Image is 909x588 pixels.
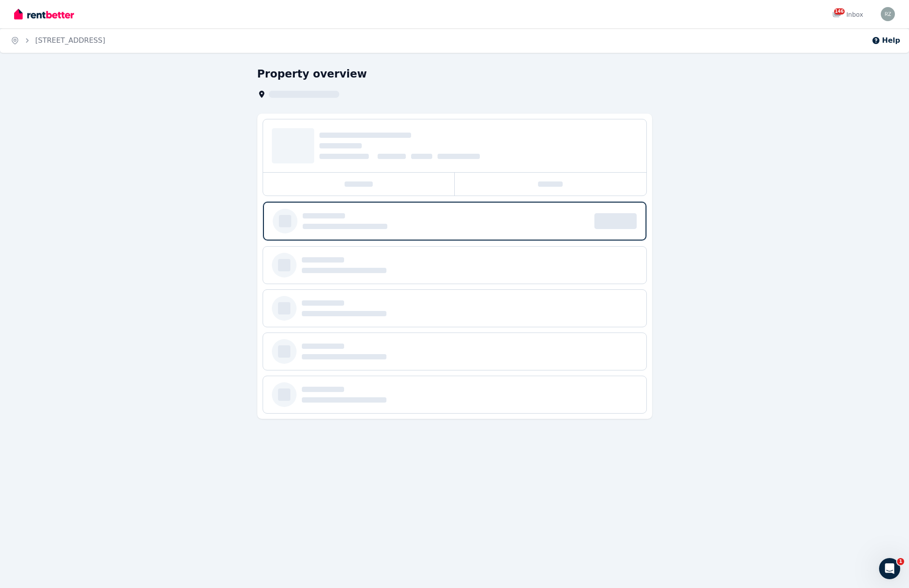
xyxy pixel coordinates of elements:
[257,67,367,81] h1: Property overview
[14,7,74,21] img: RentBetter
[832,10,863,19] div: Inbox
[834,8,845,15] span: 146
[881,7,895,21] img: robert zmeskal
[872,35,900,46] button: Help
[897,558,904,565] span: 1
[35,36,105,44] a: [STREET_ADDRESS]
[879,558,900,579] iframe: Intercom live chat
